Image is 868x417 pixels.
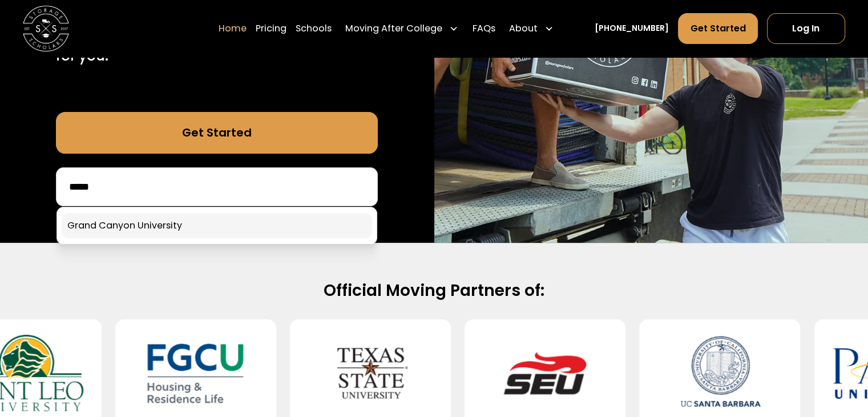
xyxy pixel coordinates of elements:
[56,112,378,153] a: Get Started
[256,13,286,45] a: Pricing
[23,6,69,52] img: Storage Scholars main logo
[341,13,463,45] div: Moving After College
[219,13,247,45] a: Home
[345,22,442,35] div: Moving After College
[509,22,538,35] div: About
[23,6,69,52] a: home
[472,13,495,45] a: FAQs
[678,13,757,44] a: Get Started
[595,23,669,35] a: [PHONE_NUMBER]
[504,13,558,45] div: About
[66,280,802,301] h2: Official Moving Partners of:
[767,13,845,44] a: Log In
[296,13,332,45] a: Schools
